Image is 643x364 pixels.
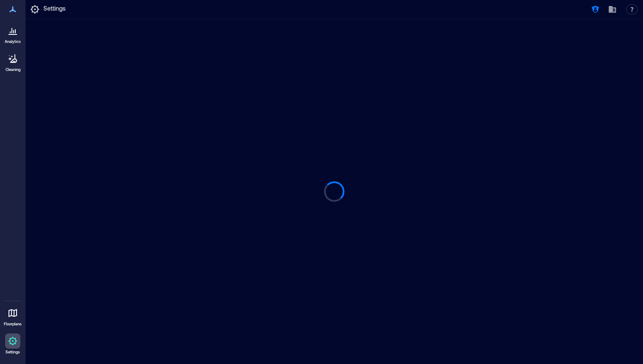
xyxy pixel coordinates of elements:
a: Settings [3,331,23,357]
p: Cleaning [6,67,20,72]
p: Analytics [5,39,21,44]
a: Cleaning [2,48,23,75]
a: Floorplans [1,303,24,329]
a: Analytics [2,20,23,47]
p: Settings [43,4,65,14]
p: Settings [6,350,20,355]
p: Floorplans [4,322,22,327]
